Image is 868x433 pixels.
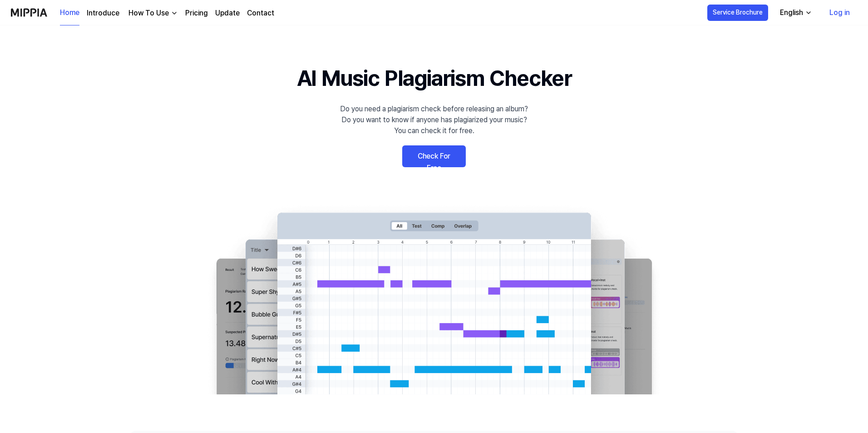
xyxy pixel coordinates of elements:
[778,7,805,18] div: English
[127,8,171,19] div: How To Use
[773,4,818,22] button: English
[707,5,768,21] button: Service Brochure
[340,104,528,136] div: Do you need a plagiarism check before releasing an album? Do you want to know if anyone has plagi...
[215,8,240,19] a: Update
[402,145,466,167] a: Check For Free
[297,62,572,95] h1: AI Music Plagiarism Checker
[185,8,208,19] a: Pricing
[247,8,274,19] a: Contact
[198,204,670,394] img: main Image
[127,8,178,19] button: How To Use
[87,8,119,19] a: Introduce
[60,0,79,25] a: Home
[171,10,178,17] img: down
